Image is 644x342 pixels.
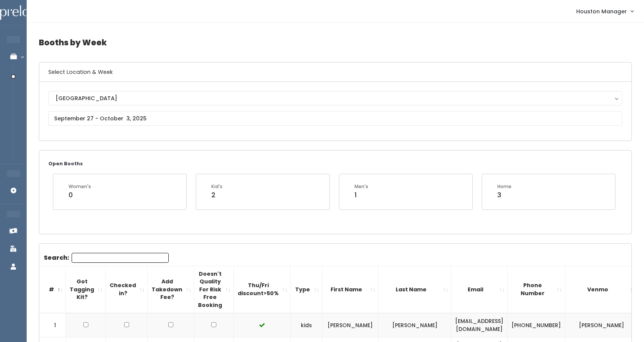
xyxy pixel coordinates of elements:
[508,313,565,337] td: [PHONE_NUMBER]
[234,266,291,313] th: Thu/Fri discount&gt;50%: activate to sort column ascending
[148,266,194,313] th: Add Takedown Fee?: activate to sort column ascending
[569,3,641,19] a: Houston Manager
[106,266,148,313] th: Checked in?: activate to sort column ascending
[211,190,222,200] div: 2
[379,313,451,337] td: [PERSON_NAME]
[322,313,379,337] td: [PERSON_NAME]
[39,313,66,337] td: 1
[194,266,234,313] th: Doesn't Quality For Risk Free Booking : activate to sort column ascending
[48,160,83,167] small: Open Booths
[565,313,638,337] td: [PERSON_NAME]
[39,266,66,313] th: #: activate to sort column descending
[451,266,508,313] th: Email: activate to sort column ascending
[355,183,368,190] div: Men's
[56,94,615,102] div: [GEOGRAPHIC_DATA]
[291,313,322,337] td: kids
[497,183,511,190] div: Home
[211,183,222,190] div: Kid's
[291,266,322,313] th: Type: activate to sort column ascending
[66,266,106,313] th: Got Tagging Kit?: activate to sort column ascending
[39,32,632,53] h4: Booths by Week
[322,266,379,313] th: First Name: activate to sort column ascending
[497,190,511,200] div: 3
[576,7,627,16] span: Houston Manager
[72,253,169,263] input: Search:
[379,266,451,313] th: Last Name: activate to sort column ascending
[69,190,91,200] div: 0
[355,190,368,200] div: 1
[451,313,508,337] td: [EMAIL_ADDRESS][DOMAIN_NAME]
[48,91,622,105] button: [GEOGRAPHIC_DATA]
[508,266,565,313] th: Phone Number: activate to sort column ascending
[48,111,622,126] input: September 27 - October 3, 2025
[44,253,169,263] label: Search:
[69,183,91,190] div: Women's
[39,62,631,82] h6: Select Location & Week
[565,266,638,313] th: Venmo: activate to sort column ascending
